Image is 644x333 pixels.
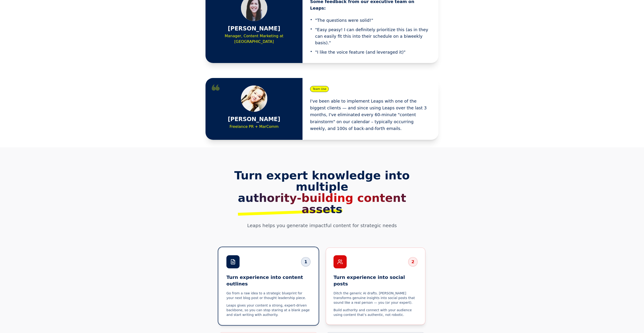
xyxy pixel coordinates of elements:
[301,257,310,266] div: 1
[310,49,312,55] span: •
[310,86,329,92] span: Team Use
[408,257,418,266] div: 2
[234,169,410,193] span: Turn expert knowledge into multiple
[315,17,373,24] span: "The questions were solid!"
[226,291,310,300] p: Go from a raw idea to a strategic blueprint for your next blog post or thought leadership piece.
[310,98,431,132] p: I've been able to implement Leaps with one of the biggest clients — and since using Leaps over th...
[213,33,295,44] p: Manager, Content Marketing at [GEOGRAPHIC_DATA]
[228,115,280,123] h3: [PERSON_NAME]
[241,85,267,112] img: Lindsey Bradshaw
[315,26,431,46] span: "Easy peasy! I can definitely prioritize this (as in they can easily fit this into their schedule...
[243,222,401,229] p: Leaps helps you generate impactful content for strategic needs
[334,291,418,305] p: Ditch the generic AI drafts. [PERSON_NAME] transforms genuine insights into social posts that sou...
[229,124,279,129] p: Freelance PR + MarComm
[310,17,312,23] span: •
[226,303,310,317] p: Leaps gives your content a strong, expert-driven backbone, so you can stop staring at a blank pag...
[334,308,418,317] p: Build authority and connect with your audience using content that’s authentic, not robotic.
[334,274,418,287] h3: Turn experience into social posts
[238,191,406,216] span: authority-building content assets
[226,274,310,287] h3: Turn experience into content outlines
[228,25,280,32] h3: [PERSON_NAME]
[315,49,406,55] span: "I like the voice feature (and leveraged it)"
[310,26,312,32] span: •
